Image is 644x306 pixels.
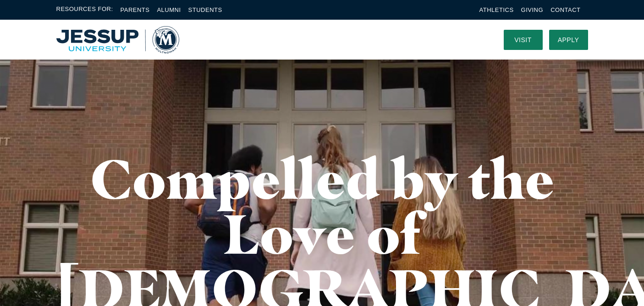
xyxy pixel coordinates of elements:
a: Visit [504,30,543,50]
img: Multnomah University Logo [56,26,179,54]
a: Home [56,26,179,54]
a: Giving [521,6,544,13]
a: Athletics [479,6,514,13]
a: Apply [549,30,588,50]
a: Parents [121,6,150,13]
a: Contact [550,6,580,13]
span: Resources For: [56,5,113,15]
a: Students [188,6,222,13]
a: Alumni [157,6,181,13]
